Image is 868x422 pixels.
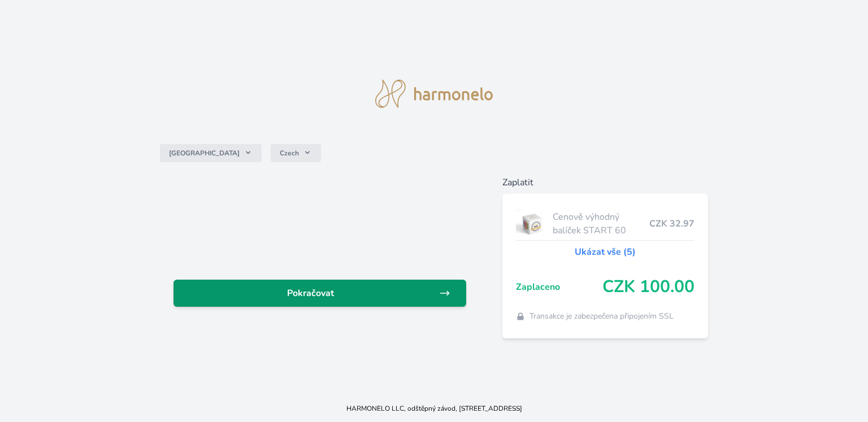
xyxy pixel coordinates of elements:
img: logo.svg [375,80,493,108]
span: Pokračovat [183,286,439,300]
img: start.jpg [516,210,548,238]
a: Ukázat vše (5) [575,245,636,259]
button: Czech [271,144,321,162]
h6: Zaplatit [502,176,708,189]
span: Cenově výhodný balíček START 60 [553,210,649,237]
span: Transakce je zabezpečena připojením SSL [530,311,674,322]
span: [GEOGRAPHIC_DATA] [169,149,240,158]
span: Czech [280,149,299,158]
button: [GEOGRAPHIC_DATA] [160,144,262,162]
span: Zaplaceno [516,280,602,294]
a: Pokračovat [173,280,466,307]
span: CZK 100.00 [602,277,695,297]
span: CZK 32.97 [649,217,695,230]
